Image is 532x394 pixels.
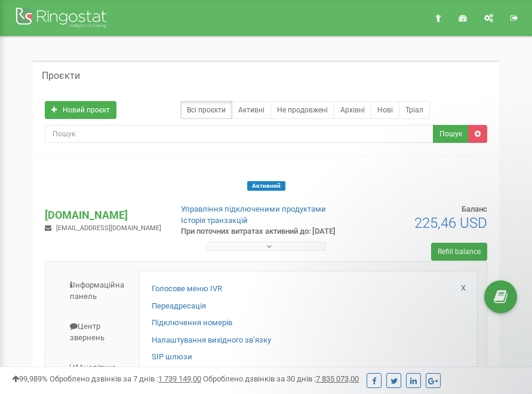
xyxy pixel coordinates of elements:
a: X [461,283,466,294]
a: Аналiтика [54,353,140,383]
button: Пошук [433,125,469,143]
a: SIP шлюзи [152,352,192,363]
span: 99,989% [12,374,48,383]
span: Оброблено дзвінків за 30 днів : [203,374,359,383]
a: Не продовжені [270,101,334,119]
a: Архівні [334,101,371,119]
a: Підключення номерів [152,317,232,329]
a: Нові [371,101,399,119]
h5: Проєкти [42,71,80,81]
a: Налаштування вихідного зв’язку [152,335,271,346]
span: Оброблено дзвінків за 7 днів : [50,374,201,383]
a: Центр звернень [54,312,140,352]
a: Всі проєкти [180,101,232,119]
input: Пошук [45,125,433,143]
a: Тріал [399,101,430,119]
img: Ringostat Logo [15,5,110,33]
p: [DOMAIN_NAME] [45,207,161,223]
span: Баланс [462,204,487,213]
u: 1 739 149,00 [158,374,201,383]
a: Refill balance [431,243,487,261]
u: 7 835 073,00 [316,374,359,383]
span: Активний [247,181,285,191]
a: Голосове меню IVR [152,283,222,295]
p: При поточних витратах активний до: [DATE] [181,226,336,237]
a: Управління підключеними продуктами [181,204,326,213]
span: 225,46 USD [414,215,487,231]
a: Активні [232,101,271,119]
span: [EMAIL_ADDRESS][DOMAIN_NAME] [56,224,161,232]
a: Переадресація [152,301,206,312]
iframe: Intercom live chat [491,326,520,355]
a: Історія транзакцій [181,216,248,225]
a: Новий проєкт [45,101,116,119]
a: Інформаційна панель [54,271,140,311]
